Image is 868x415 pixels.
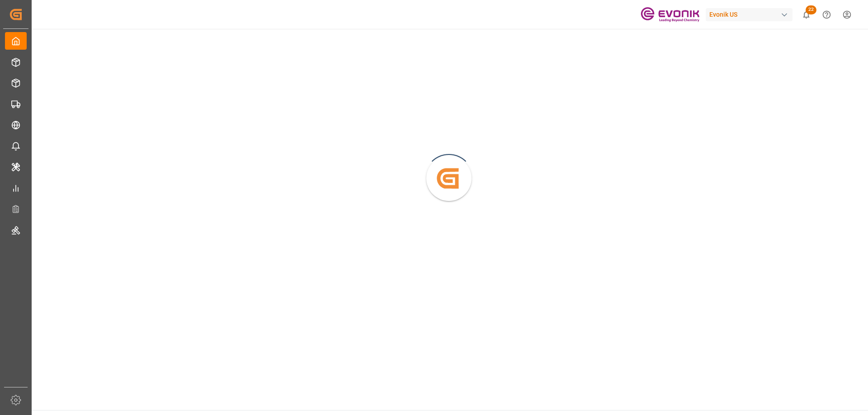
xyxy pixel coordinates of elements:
button: Evonik US [706,6,796,23]
button: show 22 new notifications [796,5,816,25]
span: 22 [806,5,816,14]
img: Evonik-brand-mark-Deep-Purple-RGB.jpeg_1700498283.jpeg [641,7,699,23]
div: Evonik US [706,8,793,21]
button: Help Center [816,5,837,25]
